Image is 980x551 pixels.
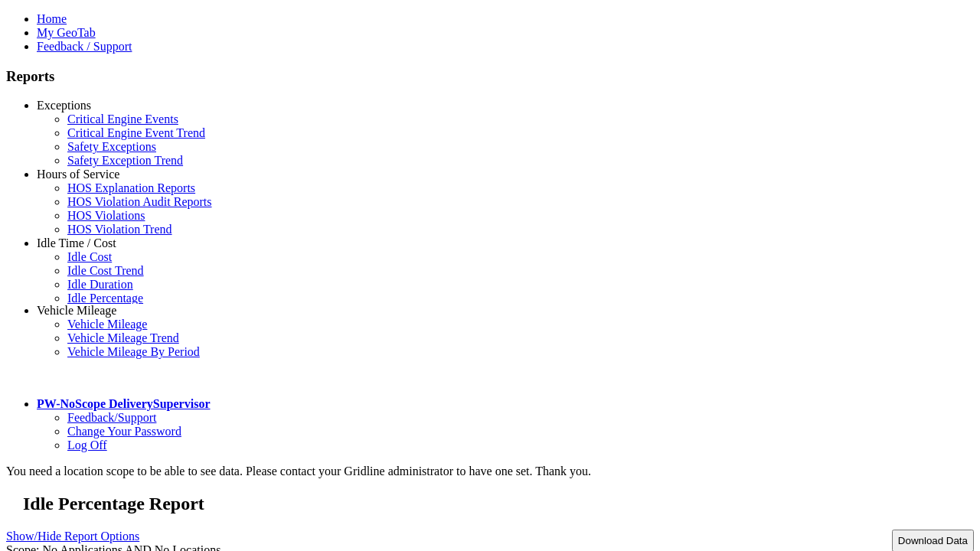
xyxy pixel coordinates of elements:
[67,425,181,438] a: Change Your Password
[37,40,132,53] a: Feedback / Support
[67,264,144,277] a: Idle Cost Trend
[67,411,156,424] a: Feedback/Support
[67,278,133,291] a: Idle Duration
[67,292,143,305] a: Idle Percentage
[23,494,974,514] h2: Idle Percentage Report
[37,26,96,39] a: My GeoTab
[37,12,67,25] a: Home
[6,68,974,85] h3: Reports
[37,397,210,410] a: PW-NoScope DeliverySupervisor
[37,99,91,112] a: Exceptions
[67,181,195,194] a: HOS Explanation Reports
[6,465,974,478] div: You need a location scope to be able to see data. Please contact your Gridline administrator to h...
[67,331,179,344] a: Vehicle Mileage Trend
[67,318,147,331] a: Vehicle Mileage
[67,154,183,167] a: Safety Exception Trend
[67,439,107,452] a: Log Off
[37,236,116,249] a: Idle Time / Cost
[67,250,112,263] a: Idle Cost
[67,126,205,139] a: Critical Engine Event Trend
[67,345,200,358] a: Vehicle Mileage By Period
[67,140,156,153] a: Safety Exceptions
[6,526,139,546] a: Show/Hide Report Options
[67,209,145,222] a: HOS Violations
[37,168,119,181] a: Hours of Service
[67,112,178,126] a: Critical Engine Events
[67,195,212,208] a: HOS Violation Audit Reports
[37,304,116,317] a: Vehicle Mileage
[67,223,172,236] a: HOS Violation Trend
